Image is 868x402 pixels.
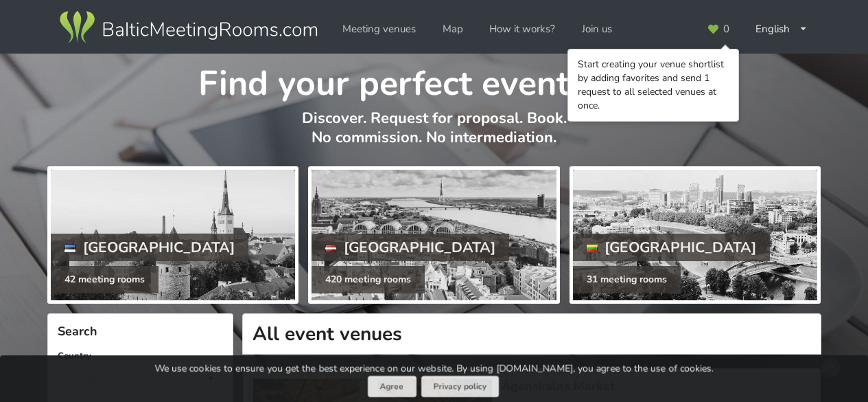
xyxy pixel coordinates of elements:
img: Baltic Meeting Rooms [57,8,320,47]
span: 0 [723,24,729,34]
label: Country [58,349,223,363]
a: Map [433,16,473,43]
a: Meeting venues [333,16,425,43]
a: How it works? [480,16,565,43]
div: [GEOGRAPHIC_DATA] [312,234,509,261]
div: Start creating your venue shortlist by adding favorites and send 1 request to all selected venues... [578,58,729,113]
div: 420 meeting rooms [312,266,425,293]
a: Privacy policy [421,376,499,397]
h1: Find your perfect event space [47,54,821,106]
div: 42 meeting rooms [51,266,159,293]
a: [GEOGRAPHIC_DATA] 31 meeting rooms [570,166,821,304]
button: Agree [368,376,417,397]
div: English [746,16,817,43]
div: [GEOGRAPHIC_DATA] [573,234,771,261]
a: [GEOGRAPHIC_DATA] 420 meeting rooms [308,166,559,304]
a: [GEOGRAPHIC_DATA] 42 meeting rooms [47,166,298,304]
div: [GEOGRAPHIC_DATA] [51,234,248,261]
a: Join us [572,16,622,43]
h1: All event venues [242,313,821,355]
span: Search [58,323,97,339]
div: 31 meeting rooms [573,266,681,293]
p: Discover. Request for proposal. Book. No commission. No intermediation. [47,109,821,161]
